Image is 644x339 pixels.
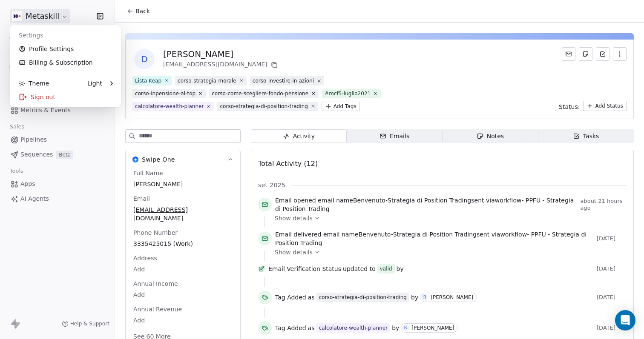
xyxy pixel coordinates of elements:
a: Profile Settings [14,42,118,56]
div: Light [87,79,102,88]
div: Settings [14,28,118,42]
div: Theme [19,79,49,88]
a: Billing & Subscription [14,56,118,69]
div: Sign out [14,90,118,104]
